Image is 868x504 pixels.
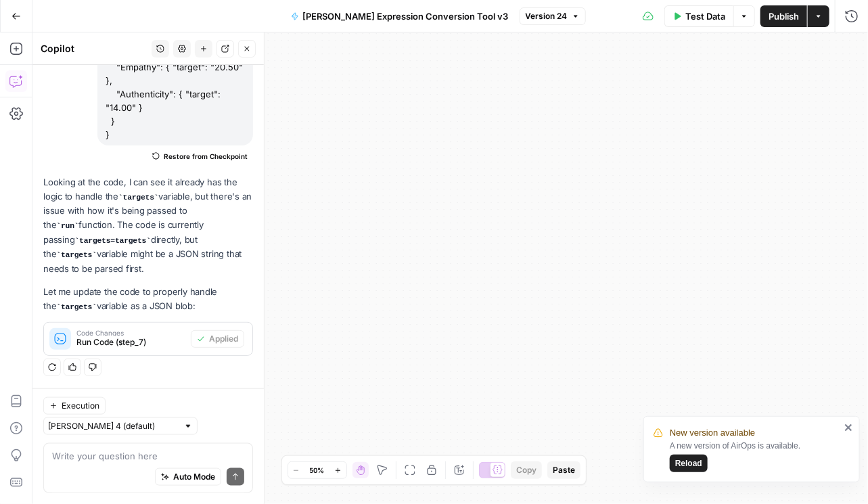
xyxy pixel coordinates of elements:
button: Reload [670,455,708,472]
button: Paste [547,461,580,479]
span: Test Data [685,9,725,23]
button: Copy [511,461,542,479]
button: Test Data [664,5,733,27]
button: close [844,422,854,433]
p: Let me update the code to properly handle the variable as a JSON blob: [43,285,253,314]
span: Version 24 [526,10,568,22]
button: Execution [43,397,106,415]
div: Copilot [41,42,147,55]
button: Publish [760,5,807,27]
code: targets [118,193,158,202]
button: [PERSON_NAME] Expression Conversion Tool v3 [283,5,517,27]
button: Auto Mode [155,468,221,486]
code: run [56,222,78,230]
span: Reload [675,457,702,469]
p: Looking at the code, I can see it already has the logic to handle the variable, but there's an is... [43,175,253,276]
span: Publish [769,9,799,23]
code: targets=targets [75,237,151,245]
div: A new version of AirOps is available. [670,440,840,472]
span: New version available [670,426,755,440]
span: Paste [553,464,575,476]
button: Version 24 [520,7,586,25]
span: Code Changes [76,329,185,336]
input: Claude Sonnet 4 (default) [48,419,178,433]
span: Auto Mode [173,471,215,483]
code: targets [56,303,96,311]
span: Execution [62,400,99,412]
span: Run Code (step_7) [76,336,185,348]
span: Copy [516,464,536,476]
span: Restore from Checkpoint [164,151,248,162]
span: 50% [310,465,325,476]
span: [PERSON_NAME] Expression Conversion Tool v3 [303,9,509,23]
span: Applied [209,333,238,345]
code: targets [56,251,96,259]
button: Restore from Checkpoint [147,148,253,164]
button: Applied [191,330,244,348]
